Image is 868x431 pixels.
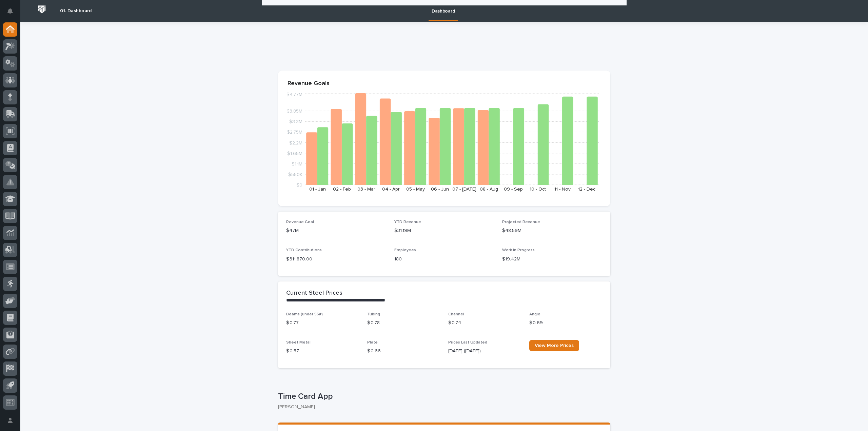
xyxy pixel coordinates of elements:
text: 08 - Aug [480,187,498,192]
p: $31.19M [394,227,494,234]
span: Angle [529,312,540,316]
p: $ 0.66 [367,348,440,355]
div: Notifications [8,8,17,19]
p: $ 0.57 [286,348,359,355]
text: 03 - Mar [357,187,375,192]
span: Sheet Metal [286,340,311,345]
p: 180 [394,256,494,263]
p: $ 0.69 [529,319,602,327]
text: 04 - Apr [382,187,400,192]
text: 10 - Oct [530,187,546,192]
span: Channel [448,312,464,316]
tspan: $0 [296,183,302,188]
tspan: $2.75M [287,130,302,135]
text: 01 - Jan [309,187,326,192]
h2: Current Steel Prices [286,290,342,297]
span: Beams (under 55#) [286,312,323,316]
p: Revenue Goals [288,80,601,87]
tspan: $1.65M [287,151,302,156]
span: YTD Revenue [394,220,421,224]
p: [PERSON_NAME] [278,404,605,410]
span: YTD Contributions [286,248,322,252]
text: 11 - Nov [554,187,571,192]
span: Tubing [367,312,380,316]
a: View More Prices [529,340,579,351]
h2: 01. Dashboard [60,8,92,14]
tspan: $4.77M [287,92,302,97]
text: 02 - Feb [333,187,351,192]
p: $47M [286,227,386,234]
span: Work in Progress [502,248,535,252]
p: $ 311,870.00 [286,256,386,263]
p: $48.59M [502,227,602,234]
tspan: $3.3M [289,119,302,124]
text: 06 - Jun [431,187,449,192]
text: 09 - Sep [504,187,523,192]
span: Prices Last Updated [448,340,487,345]
text: 07 - [DATE] [452,187,476,192]
button: Notifications [3,4,17,18]
tspan: $550K [288,172,302,177]
tspan: $1.1M [292,161,302,166]
span: Revenue Goal [286,220,314,224]
img: Workspace Logo [36,3,48,16]
p: $ 0.77 [286,319,359,327]
span: View More Prices [535,343,574,348]
tspan: $2.2M [289,140,302,145]
span: Projected Revenue [502,220,540,224]
p: Time Card App [278,392,608,401]
p: $ 0.74 [448,319,521,327]
tspan: $3.85M [287,109,302,114]
text: 12 - Dec [578,187,595,192]
p: $ 0.78 [367,319,440,327]
span: Plate [367,340,378,345]
text: 05 - May [406,187,425,192]
span: Employees [394,248,416,252]
p: $19.42M [502,256,602,263]
p: [DATE] ([DATE]) [448,348,521,355]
